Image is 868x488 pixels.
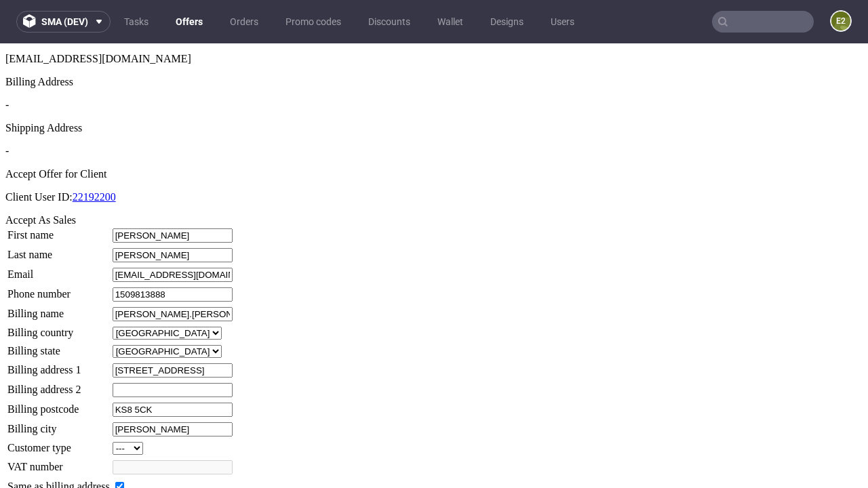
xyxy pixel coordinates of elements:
[7,436,111,451] td: Same as billing address
[7,416,111,432] td: VAT number
[16,11,111,33] button: sma (dev)
[5,171,863,183] div: Accept As Sales
[5,9,191,21] span: [EMAIL_ADDRESS][DOMAIN_NAME]
[222,11,267,33] a: Orders
[7,378,111,394] td: Billing city
[277,11,349,33] a: Promo codes
[167,11,211,33] a: Offers
[5,33,863,45] div: Billing Address
[5,102,9,113] span: -
[7,398,111,412] td: Customer type
[116,11,157,33] a: Tasks
[7,224,111,239] td: Email
[5,148,863,160] p: Client User ID:
[482,11,532,33] a: Designs
[7,359,111,374] td: Billing postcode
[7,243,111,259] td: Phone number
[7,184,111,200] td: First name
[41,17,88,26] span: sma (dev)
[7,204,111,220] td: Last name
[5,56,9,67] span: -
[7,263,111,279] td: Billing name
[831,12,850,30] figcaption: e2
[73,148,116,159] a: 22192200
[542,11,583,33] a: Users
[7,283,111,297] td: Billing country
[360,11,418,33] a: Discounts
[7,339,111,354] td: Billing address 2
[7,319,111,335] td: Billing address 1
[7,301,111,315] td: Billing state
[5,79,863,91] div: Shipping Address
[429,11,471,33] a: Wallet
[5,125,863,137] div: Accept Offer for Client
